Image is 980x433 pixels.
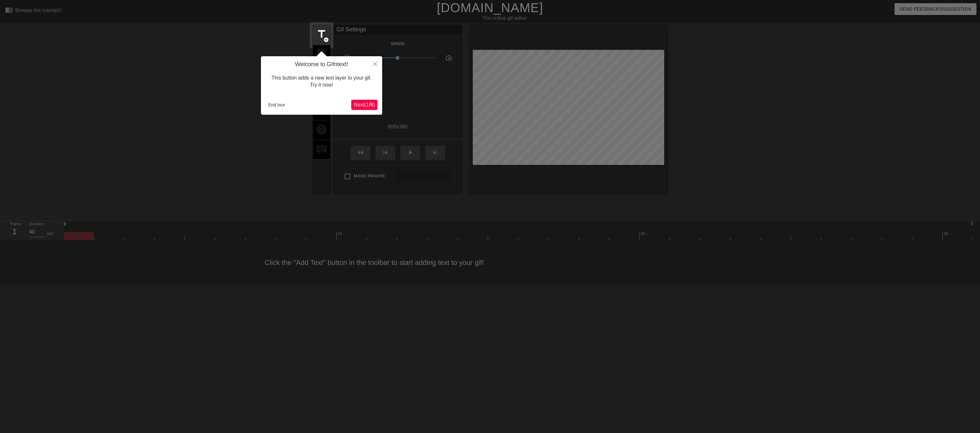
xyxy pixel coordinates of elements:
[368,56,382,71] button: Close
[354,102,375,107] span: Next ( 1 / 6 )
[266,100,288,110] button: End tour
[266,61,377,68] h4: Welcome to Gifntext!
[266,68,377,95] div: This button adds a new text layer to your gif. Try it now!
[351,100,377,110] button: Next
